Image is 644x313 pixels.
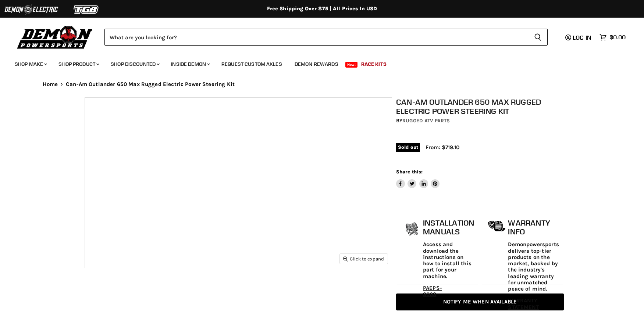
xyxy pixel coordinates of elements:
[396,169,423,175] span: Share this:
[488,220,506,232] img: warranty-icon.png
[104,29,548,46] form: Product
[28,81,616,87] nav: Breadcrumbs
[562,34,596,41] a: Log in
[59,3,114,17] img: TGB Logo 2
[396,97,564,116] h1: Can-Am Outlander 650 Max Rugged Electric Power Steering Kit
[4,3,59,17] img: Demon Electric Logo 2
[609,34,626,41] span: $0.00
[340,254,388,264] button: Click to expand
[426,144,459,151] span: From: $719.10
[508,297,539,310] a: WARRANTY STATEMENT
[43,81,58,87] a: Home
[573,34,591,41] span: Log in
[356,57,392,72] a: Race Kits
[15,24,95,50] img: Demon Powersports
[396,117,564,125] div: by
[396,169,440,188] aside: Share this:
[402,118,450,124] a: Rugged ATV Parts
[403,220,421,239] img: install_manual-icon.png
[105,57,164,72] a: Shop Discounted
[289,57,344,72] a: Demon Rewards
[166,57,214,72] a: Inside Demon
[216,57,288,72] a: Request Custom Axles
[423,219,474,236] h1: Installation Manuals
[9,54,624,72] ul: Main menu
[53,57,104,72] a: Shop Product
[104,29,528,46] input: Search
[396,143,420,151] span: Sold out
[508,241,559,292] p: Demonpowersports delivers top-tier products on the market, backed by the industry's leading warra...
[396,294,564,311] a: Notify Me When Available
[423,241,474,280] p: Access and download the instructions on how to install this part for your machine.
[508,219,559,236] h1: Warranty Info
[66,81,235,87] span: Can-Am Outlander 650 Max Rugged Electric Power Steering Kit
[345,62,358,68] span: New!
[9,57,51,72] a: Shop Make
[343,256,384,262] span: Click to expand
[528,29,548,46] button: Search
[28,6,616,12] div: Free Shipping Over $75 | All Prices In USD
[423,285,442,298] a: PAEPS-3003
[596,32,629,43] a: $0.00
